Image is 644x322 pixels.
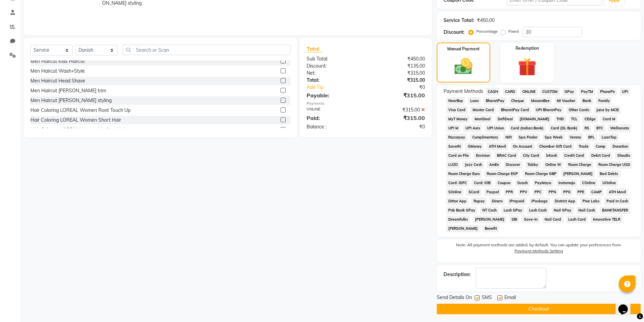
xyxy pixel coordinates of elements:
span: BRAC Card [495,152,518,159]
span: SCard [466,188,481,196]
label: Note: All payment methods are added, by default. You can update your preferences from [444,242,634,257]
span: MosamBee [529,97,552,105]
span: Room Charge Euro [446,170,482,178]
span: City Card [521,152,542,159]
div: Men Haircut Head Shave [30,77,85,84]
span: AmEx [487,161,501,169]
span: Room Charge EGP [484,170,520,178]
span: Master Card [470,106,496,114]
span: UOnline [600,179,618,187]
span: Donation [610,143,630,150]
span: COnline [580,179,597,187]
span: Loan [468,97,481,105]
span: Card (DL Bank) [549,124,580,132]
div: ₹450.00 [366,55,430,63]
span: Chamber Gift Card [537,143,574,150]
span: Lash Cash [527,206,549,214]
span: Discover [504,161,523,169]
span: Card (Indian Bank) [509,124,546,132]
div: Description: [444,271,471,278]
span: PPE [575,188,587,196]
span: Dreamfolks [446,216,470,223]
span: Razorpay [446,133,468,141]
button: Checkout [437,304,641,314]
span: Credit Card [562,152,587,159]
span: Pine Labs [580,197,601,205]
div: ₹315.00 [366,114,430,122]
span: Venmo [568,133,583,141]
span: CARD [503,88,517,96]
div: ₹315.00 [366,91,430,99]
span: UPI Axis [463,124,482,132]
div: ₹0 [366,123,430,130]
span: Paypal [484,188,501,196]
span: PPG [561,188,573,196]
span: Trade [577,143,591,150]
label: Fixed [508,28,519,34]
span: Visa Card [446,106,468,114]
span: DefiDeal [495,115,515,123]
span: Instamojo [556,179,577,187]
img: _gift.svg [512,55,542,78]
span: Spa Week [543,133,565,141]
span: PPC [532,188,544,196]
span: LUZO [446,161,460,169]
div: Net: [302,70,366,77]
span: BharatPay Card [499,106,531,114]
div: Hair Coloring LOREAL Women Short Hair [30,117,121,124]
span: iPrepaid [507,197,527,205]
div: Sub Total: [302,55,366,63]
label: Redemption [516,45,539,51]
span: Benefit [482,225,499,232]
span: Bad Debts [598,170,620,178]
span: BFL [586,133,597,141]
span: SaveIN [446,143,463,150]
span: PayMaya [533,179,554,187]
span: UPI M [446,124,461,132]
div: Hair Coloring LOREAL Women Root Touch Up [30,107,130,114]
span: Room Charge USD [596,161,632,169]
div: ₹315.00 [366,106,430,114]
span: Room Charge GBP [523,170,558,178]
span: Total [307,45,322,52]
span: UPI BharatPay [534,106,564,114]
span: Complimentary [470,133,500,141]
span: PPN [546,188,558,196]
span: Nail Card [543,216,564,223]
div: Discount: [302,63,366,70]
div: ONLINE [302,106,366,114]
span: BTC [594,124,605,132]
span: Online W [543,161,564,169]
span: Lash GPay [501,206,524,214]
div: ₹315.00 [366,77,430,84]
span: RS [582,124,592,132]
input: Search or Scan [123,45,290,55]
span: bKash [544,152,559,159]
span: LoanTap [599,133,619,141]
span: Envision [474,152,492,159]
span: PayTM [579,88,595,96]
a: Add Tip [302,84,376,91]
span: Wellnessta [608,124,631,132]
span: Gcash [515,179,530,187]
div: Payments [307,101,425,106]
div: Hair Coloring LOREAL Women Medium Hair [30,126,126,133]
span: iPackage [529,197,550,205]
span: CAMP [589,188,604,196]
span: PPV [518,188,530,196]
span: CASH [486,88,500,96]
div: ₹135.00 [366,63,430,70]
span: Tabby [525,161,541,169]
span: ATH Movil [606,188,628,196]
span: Debit Card [589,152,612,159]
span: Family [596,97,612,105]
span: THD [554,115,566,123]
span: Innovative TELR [591,216,622,223]
span: Cheque [509,97,526,105]
div: Men Haircut [PERSON_NAME] styling [30,97,112,104]
span: District App [553,197,578,205]
span: Card M [600,115,617,123]
div: Total: [302,77,366,84]
label: Percentage [476,28,498,34]
span: SBI [509,216,519,223]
